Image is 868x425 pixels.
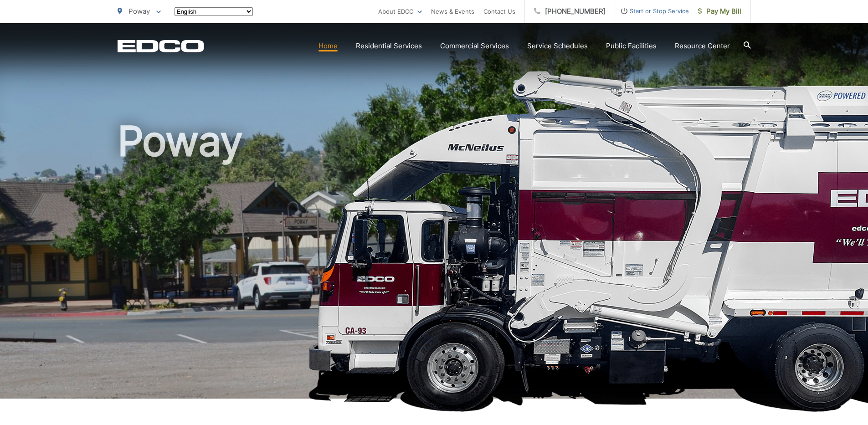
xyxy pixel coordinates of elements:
[675,41,730,51] a: Resource Center
[606,41,657,51] a: Public Facilities
[175,7,253,16] select: Select a language
[431,6,474,17] a: News & Events
[356,41,422,51] a: Residential Services
[483,6,515,17] a: Contact Us
[440,41,509,51] a: Commercial Services
[527,41,588,51] a: Service Schedules
[118,40,204,52] a: EDCD logo. Return to the homepage.
[378,6,422,17] a: About EDCO
[118,118,751,407] h1: Poway
[698,6,741,17] span: Pay My Bill
[128,7,150,15] span: Poway
[318,41,338,51] a: Home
